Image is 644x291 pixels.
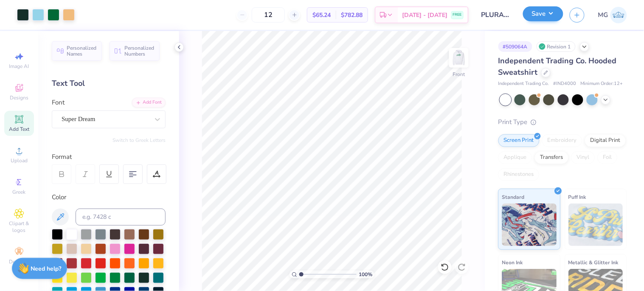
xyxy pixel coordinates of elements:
[124,45,155,57] span: Personalized Numbers
[312,11,331,20] span: $65.24
[112,137,166,144] button: Switch to Greek Letters
[52,152,166,162] div: Format
[610,7,627,23] img: Michael Galon
[502,203,557,246] img: Standard
[11,157,28,164] span: Upload
[13,189,26,195] span: Greek
[598,10,608,20] span: MG
[535,151,569,164] div: Transfers
[453,12,462,18] span: FREE
[498,56,617,77] span: Independent Trading Co. Hooded Sweatshirt
[341,11,363,20] span: $782.88
[554,80,577,88] span: # IND4000
[10,94,28,101] span: Designs
[502,258,523,267] span: Neon Ink
[52,192,166,202] div: Color
[523,6,563,21] button: Save
[252,7,285,23] input: – –
[31,265,62,273] strong: Need help?
[498,134,540,147] div: Screen Print
[537,41,576,52] div: Revision 1
[453,71,465,78] div: Front
[542,134,582,147] div: Embroidery
[498,117,627,127] div: Print Type
[475,6,517,23] input: Untitled Design
[4,220,34,234] span: Clipart & logos
[450,49,467,66] img: Front
[498,41,532,52] div: # 509064A
[9,63,29,70] span: Image AI
[67,45,97,57] span: Personalized Names
[359,271,372,278] span: 100 %
[569,192,587,201] span: Puff Ink
[569,203,624,246] img: Puff Ink
[569,258,619,267] span: Metallic & Glitter Ink
[502,192,525,201] span: Standard
[76,209,166,226] input: e.g. 7428 c
[402,11,448,20] span: [DATE] - [DATE]
[132,98,166,107] div: Add Font
[498,168,540,181] div: Rhinestones
[9,258,29,265] span: Decorate
[498,80,549,88] span: Independent Trading Co.
[598,151,618,164] div: Foil
[52,98,65,107] label: Font
[585,134,626,147] div: Digital Print
[9,126,29,133] span: Add Text
[52,78,166,89] div: Text Tool
[571,151,595,164] div: Vinyl
[498,151,532,164] div: Applique
[581,80,623,88] span: Minimum Order: 12 +
[598,7,627,23] a: MG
